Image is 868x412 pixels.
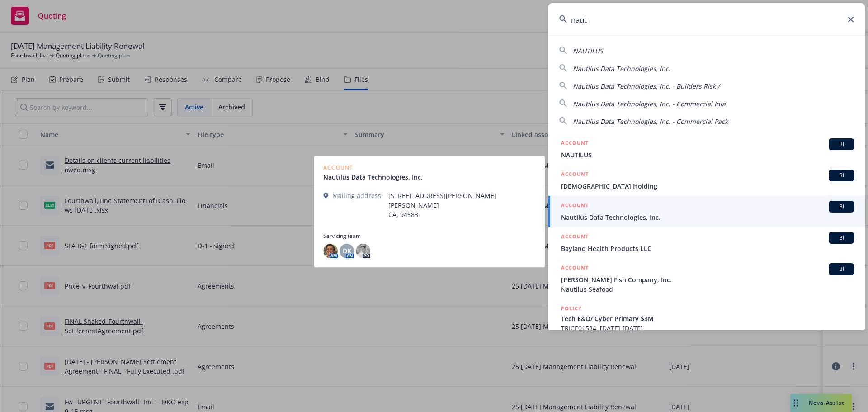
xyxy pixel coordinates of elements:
span: Nautilus Data Technologies, Inc. - Builders Risk / [573,82,720,90]
span: Nautilus Seafood [561,284,854,294]
span: BI [832,234,850,242]
span: Nautilus Data Technologies, Inc. - Commercial Pack [573,117,728,126]
span: [DEMOGRAPHIC_DATA] Holding [561,181,854,191]
span: Nautilus Data Technologies, Inc. [573,64,670,73]
a: ACCOUNTBI[DEMOGRAPHIC_DATA] Holding [548,165,865,196]
h5: ACCOUNT [561,201,589,212]
h5: ACCOUNT [561,263,589,274]
span: BI [832,140,850,148]
a: ACCOUNTBINAUTILUS [548,133,865,165]
span: Nautilus Data Technologies, Inc. [561,213,854,222]
a: ACCOUNTBI[PERSON_NAME] Fish Company, Inc.Nautilus Seafood [548,258,865,299]
span: BI [832,171,850,180]
span: NAUTILUS [573,47,603,55]
span: [PERSON_NAME] Fish Company, Inc. [561,275,854,284]
h5: ACCOUNT [561,232,589,243]
input: Search... [548,3,865,36]
a: POLICYTech E&O/ Cyber Primary $3MTRICE01534, [DATE]-[DATE] [548,299,865,338]
span: BI [832,203,850,211]
h5: ACCOUNT [561,138,589,149]
h5: POLICY [561,304,582,313]
span: NAUTILUS [561,150,854,160]
a: ACCOUNTBIBayland Health Products LLC [548,227,865,258]
a: ACCOUNTBINautilus Data Technologies, Inc. [548,196,865,227]
span: Tech E&O/ Cyber Primary $3M [561,314,854,323]
span: Nautilus Data Technologies, Inc. - Commercial Inla [573,99,726,108]
h5: ACCOUNT [561,170,589,180]
span: BI [832,265,850,273]
span: TRICE01534, [DATE]-[DATE] [561,323,854,333]
span: Bayland Health Products LLC [561,244,854,253]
